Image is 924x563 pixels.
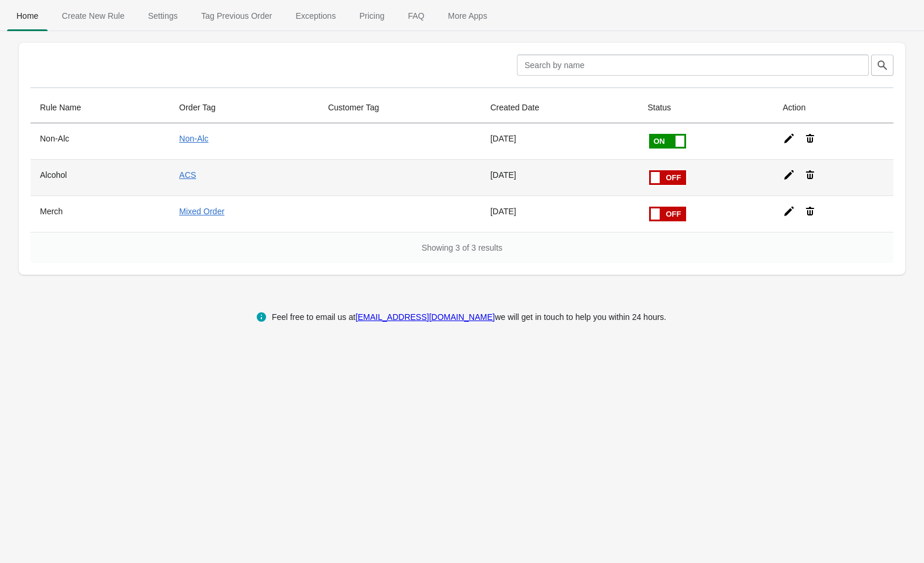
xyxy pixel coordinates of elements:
a: [EMAIL_ADDRESS][DOMAIN_NAME] [355,312,495,322]
td: [DATE] [481,195,639,232]
button: Create_New_Rule [50,1,136,31]
span: More Apps [438,5,496,26]
button: Home [5,1,50,31]
th: Customer Tag [318,92,481,123]
span: Home [7,5,48,26]
th: Action [774,92,893,123]
th: Order Tag [170,92,318,123]
div: Showing 3 of 3 results [31,232,893,263]
th: Non-Alc [31,123,170,159]
td: [DATE] [481,123,639,159]
a: Non-Alc [179,134,209,143]
td: [DATE] [481,159,639,195]
a: Mixed Order [179,207,224,216]
th: Alcohol [31,159,170,195]
span: Pricing [350,5,394,26]
th: Status [639,92,774,123]
th: Created Date [481,92,639,123]
a: ACS [179,170,196,180]
th: Merch [31,195,170,232]
span: Tag Previous Order [192,5,282,26]
div: Feel free to email us at we will get in touch to help you within 24 hours. [272,310,667,324]
span: Settings [139,5,187,26]
input: Search by name [517,55,869,76]
span: Create New Rule [52,5,134,26]
span: Exceptions [286,5,345,26]
button: Settings [136,1,190,31]
th: Rule Name [31,92,170,123]
span: FAQ [398,5,434,26]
